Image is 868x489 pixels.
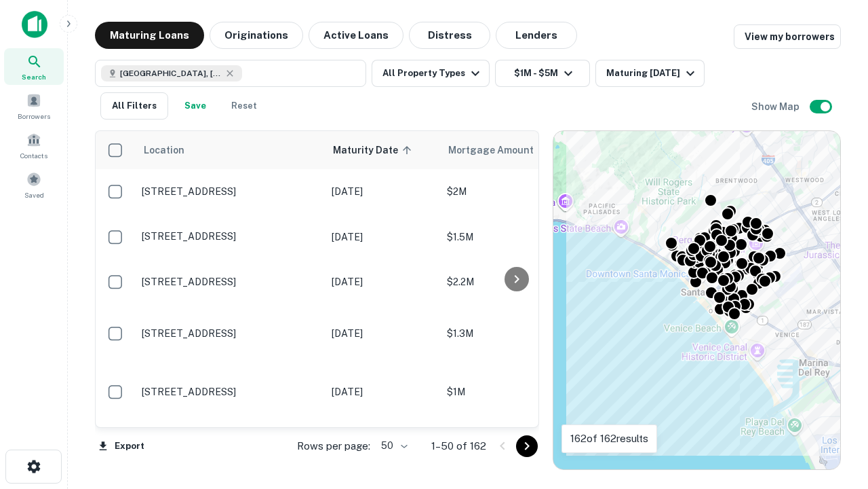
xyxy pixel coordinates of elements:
span: Contacts [20,150,47,161]
a: Search [4,48,64,85]
button: Active Loans [309,22,403,49]
p: $1.5M [447,230,583,244]
button: All Filters [100,92,168,120]
span: Saved [24,189,44,200]
p: $2M [447,184,583,199]
button: Save your search to get updates of matches that match your search criteria. [174,92,217,120]
button: Maturing [DATE] [595,60,705,87]
button: Distress [409,22,490,49]
p: [STREET_ADDRESS] [142,230,318,242]
div: 0 0 [553,131,840,469]
p: [DATE] [332,384,433,399]
div: Maturing [DATE] [606,65,698,81]
span: [GEOGRAPHIC_DATA], [GEOGRAPHIC_DATA], [GEOGRAPHIC_DATA] [120,67,222,79]
p: [STREET_ADDRESS] [142,327,318,340]
button: Export [95,436,148,456]
p: $1.3M [447,326,583,341]
button: Go to next page [516,435,538,457]
a: Borrowers [4,88,64,124]
th: Location [135,131,325,169]
a: View my borrowers [734,24,841,49]
p: 162 of 162 results [570,431,648,447]
p: [STREET_ADDRESS] [142,276,318,288]
p: [STREET_ADDRESS] [142,185,318,198]
p: [STREET_ADDRESS] [142,386,318,398]
button: All Property Types [372,60,490,87]
span: Borrowers [18,111,50,122]
span: Mortgage Amount [448,142,551,158]
span: Maturity Date [333,142,416,158]
span: Search [22,71,46,82]
button: Lenders [496,22,577,49]
button: Reset [222,92,266,120]
p: [DATE] [332,274,433,289]
button: [GEOGRAPHIC_DATA], [GEOGRAPHIC_DATA], [GEOGRAPHIC_DATA] [95,60,366,87]
a: Contacts [4,127,64,164]
button: Maturing Loans [95,22,204,49]
a: Saved [4,166,64,203]
p: [DATE] [332,230,433,244]
p: $1M [447,384,583,399]
th: Maturity Date [325,131,440,169]
p: Rows per page: [297,438,370,454]
img: capitalize-icon.png [22,11,47,38]
button: $1M - $5M [495,60,590,87]
iframe: Chat Widget [800,380,868,446]
th: Mortgage Amount [440,131,589,169]
p: 1–50 of 162 [431,438,486,454]
span: Location [143,142,184,158]
p: $2.2M [447,274,583,289]
h6: Show Map [751,99,802,114]
div: 50 [376,436,410,456]
p: [DATE] [332,184,433,199]
p: [DATE] [332,326,433,341]
button: Originations [210,22,303,49]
